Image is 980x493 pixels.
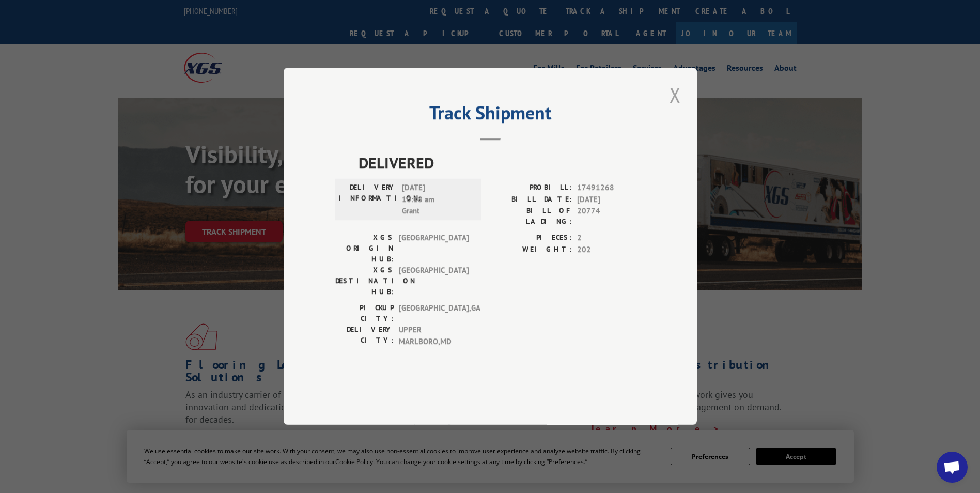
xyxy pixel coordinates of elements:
a: Open chat [937,452,968,483]
label: BILL DATE: [490,194,572,206]
span: DELIVERED [359,151,645,175]
label: WEIGHT: [490,244,572,256]
label: XGS DESTINATION HUB: [335,265,394,298]
label: PICKUP CITY: [335,303,394,325]
label: XGS ORIGIN HUB: [335,233,394,265]
label: PIECES: [490,233,572,244]
span: [GEOGRAPHIC_DATA] [399,265,469,298]
span: 17491268 [577,182,645,194]
span: [DATE] 10:18 am Grant [402,182,472,218]
span: [GEOGRAPHIC_DATA] , GA [399,303,469,325]
span: 2 [577,233,645,244]
h2: Track Shipment [335,105,645,125]
button: Close modal [666,81,684,109]
label: PROBILL: [490,182,572,194]
span: [GEOGRAPHIC_DATA] [399,233,469,265]
label: BILL OF LADING: [490,206,572,227]
label: DELIVERY CITY: [335,325,394,348]
span: 20774 [577,206,645,227]
span: 202 [577,244,645,256]
label: DELIVERY INFORMATION: [338,182,397,218]
span: UPPER MARLBORO , MD [399,325,469,348]
span: [DATE] [577,194,645,206]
